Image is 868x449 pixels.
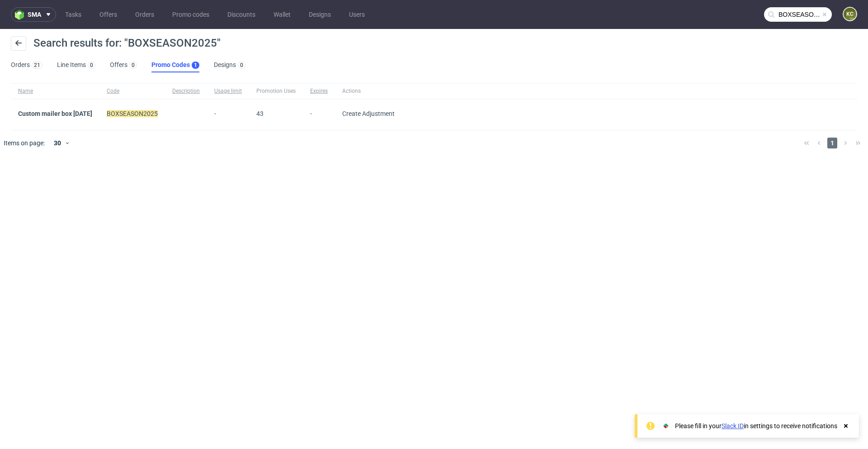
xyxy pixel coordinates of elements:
[60,7,87,22] a: Tasks
[110,58,137,72] a: Offers0
[57,58,95,72] a: Line Items0
[268,7,296,22] a: Wallet
[107,110,158,117] mark: BOXSEASON2025
[256,110,264,117] span: 43
[48,137,65,149] div: 30
[107,87,158,95] span: Code
[240,62,243,68] div: 0
[11,7,56,22] button: sma
[11,58,42,72] a: Orders21
[34,62,40,68] div: 21
[214,110,242,117] span: -
[167,7,215,22] a: Promo codes
[310,87,328,95] span: Expires
[310,110,328,117] span: -
[132,62,135,68] div: 0
[90,62,93,68] div: 0
[151,58,199,72] a: Promo Codes1
[303,7,336,22] a: Designs
[214,87,242,95] span: Usage limit
[827,138,837,148] span: 1
[33,37,221,49] span: Search results for: "BOXSEASON2025"
[344,7,370,22] a: Users
[18,110,92,117] a: Custom mailer box [DATE]
[222,7,261,22] a: Discounts
[661,421,670,430] img: Slack
[722,422,744,430] a: Slack ID
[844,8,856,20] figcaption: KC
[342,110,395,117] span: Create Adjustment
[194,62,197,68] div: 1
[15,10,28,20] img: logo
[172,87,200,95] span: Description
[94,7,123,22] a: Offers
[675,421,837,430] div: Please fill in your in settings to receive notifications
[256,87,296,95] span: Promotion Uses
[214,58,245,72] a: Designs0
[4,139,45,148] span: Items on page:
[28,11,41,18] span: sma
[130,7,160,22] a: Orders
[18,87,92,95] span: Name
[342,87,395,95] span: Actions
